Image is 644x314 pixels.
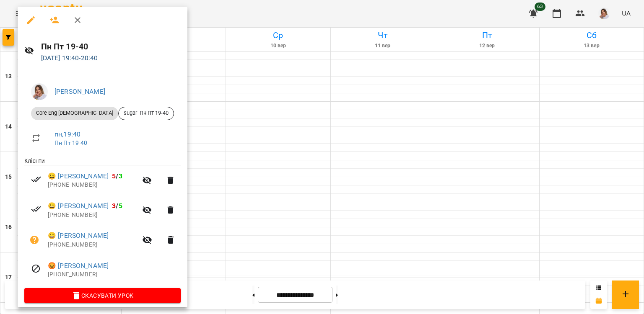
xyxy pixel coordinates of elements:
[55,139,88,146] a: Пн Пт 19-40
[31,291,174,301] span: Скасувати Урок
[31,264,41,274] svg: Візит скасовано
[31,204,41,214] svg: Візит сплачено
[31,83,48,100] img: d332a1c3318355be326c790ed3ba89f4.jpg
[24,157,181,288] ul: Клієнти
[48,211,137,219] p: [PHONE_NUMBER]
[48,241,137,249] p: [PHONE_NUMBER]
[119,202,122,210] span: 5
[31,109,118,117] span: Core Eng [DEMOGRAPHIC_DATA]
[119,109,174,117] span: sugar_Пн Пт 19-40
[112,172,116,180] span: 5
[48,261,109,271] a: 😡 [PERSON_NAME]
[55,88,105,95] a: [PERSON_NAME]
[55,130,80,138] a: пн , 19:40
[112,202,122,210] b: /
[24,230,44,250] button: Візит ще не сплачено. Додати оплату?
[119,172,122,180] span: 3
[48,181,137,189] p: [PHONE_NUMBER]
[41,40,181,53] h6: Пн Пт 19-40
[118,107,174,120] div: sugar_Пн Пт 19-40
[31,174,41,184] svg: Візит сплачено
[48,231,109,241] a: 😀 [PERSON_NAME]
[48,201,109,211] a: 😀 [PERSON_NAME]
[24,288,181,303] button: Скасувати Урок
[48,270,181,279] p: [PHONE_NUMBER]
[41,54,98,62] a: [DATE] 19:40-20:40
[112,202,116,210] span: 3
[112,172,122,180] b: /
[48,171,109,181] a: 😀 [PERSON_NAME]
